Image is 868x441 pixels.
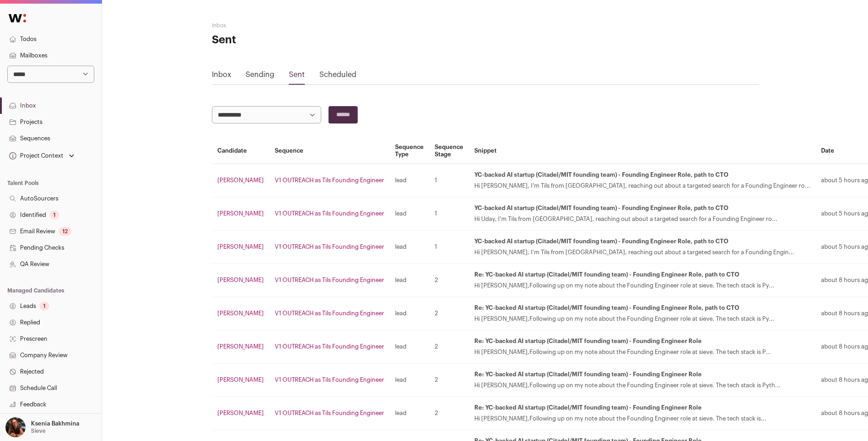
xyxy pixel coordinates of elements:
div: Project Context [7,152,63,159]
div: Hi [PERSON_NAME],Following up on my note about the Founding Engineer role at sieve. The tech stac... [474,415,810,422]
td: 2 [429,397,469,430]
a: V1 OUTREACH as Tils Founding Engineer [275,377,384,383]
a: V1 OUTREACH as Tils Founding Engineer [275,344,384,349]
button: Open dropdown [4,417,81,437]
a: Inbox [212,71,231,78]
button: Open dropdown [7,149,76,162]
a: [PERSON_NAME] [217,344,264,349]
div: Hi [PERSON_NAME],Following up on my note about the Founding Engineer role at sieve. The tech stac... [474,315,810,323]
td: 1 [429,164,469,197]
a: [PERSON_NAME] [217,210,264,216]
a: V1 OUTREACH as Tils Founding Engineer [275,210,384,216]
a: Sending [246,71,274,78]
td: lead [390,197,429,231]
a: [PERSON_NAME] [217,410,264,416]
td: 1 [429,231,469,264]
div: Hi [PERSON_NAME],Following up on my note about the Founding Engineer role at sieve. The tech stac... [474,282,810,289]
div: Re: YC-backed AI startup (Citadel/MIT founding team) - Founding Engineer Role [474,371,810,378]
th: Sequence [269,138,390,164]
div: 12 [59,227,72,236]
a: [PERSON_NAME] [217,377,264,383]
td: lead [390,231,429,264]
div: Re: YC-backed AI startup (Citadel/MIT founding team) - Founding Engineer Role [474,338,810,345]
a: V1 OUTREACH as Tils Founding Engineer [275,310,384,316]
td: 2 [429,264,469,297]
a: [PERSON_NAME] [217,244,264,250]
th: Sequence Stage [429,138,469,164]
a: [PERSON_NAME] [217,310,264,316]
div: Re: YC-backed AI startup (Citadel/MIT founding team) - Founding Engineer Role, path to CTO [474,271,810,278]
th: Sequence Type [390,138,429,164]
td: lead [390,264,429,297]
div: 1 [50,210,59,220]
h2: Inbox [212,22,394,29]
div: YC-backed AI startup (Citadel/MIT founding team) - Founding Engineer Role, path to CTO [474,238,810,245]
td: 1 [429,197,469,231]
td: 2 [429,297,469,330]
div: Hi Uday, I'm Tils from [GEOGRAPHIC_DATA], reaching out about a targeted search for a Founding Eng... [474,215,810,223]
img: 13968079-medium_jpg [5,417,26,437]
a: Sent [289,71,305,78]
td: lead [390,330,429,364]
a: [PERSON_NAME] [217,177,264,183]
td: lead [390,397,429,430]
div: Hi [PERSON_NAME],Following up on my note about the Founding Engineer role at sieve. The tech stac... [474,382,810,389]
div: 1 [40,302,49,311]
a: Scheduled [319,71,356,78]
div: Re: YC-backed AI startup (Citadel/MIT founding team) - Founding Engineer Role [474,404,810,411]
th: Candidate [212,138,269,164]
td: lead [390,164,429,197]
div: Re: YC-backed AI startup (Citadel/MIT founding team) - Founding Engineer Role, path to CTO [474,304,810,312]
h1: Sent [212,33,394,47]
td: 2 [429,364,469,397]
p: Sieve [31,427,46,435]
div: Hi [PERSON_NAME], I'm Tils from [GEOGRAPHIC_DATA], reaching out about a targeted search for a Fou... [474,182,810,190]
img: Wellfound [4,9,31,27]
div: Hi [PERSON_NAME], I'm Tils from [GEOGRAPHIC_DATA], reaching out about a targeted search for a Fou... [474,249,810,256]
td: 2 [429,330,469,364]
div: YC-backed AI startup (Citadel/MIT founding team) - Founding Engineer Role, path to CTO [474,171,810,179]
td: lead [390,297,429,330]
a: V1 OUTREACH as Tils Founding Engineer [275,277,384,283]
a: V1 OUTREACH as Tils Founding Engineer [275,410,384,416]
a: V1 OUTREACH as Tils Founding Engineer [275,177,384,183]
div: Hi [PERSON_NAME],Following up on my note about the Founding Engineer role at sieve. The tech stac... [474,349,810,356]
th: Snippet [469,138,816,164]
a: V1 OUTREACH as Tils Founding Engineer [275,244,384,250]
td: lead [390,364,429,397]
a: [PERSON_NAME] [217,277,264,283]
p: Ksenia Bakhmina [31,420,79,427]
div: YC-backed AI startup (Citadel/MIT founding team) - Founding Engineer Role, path to CTO [474,205,810,212]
